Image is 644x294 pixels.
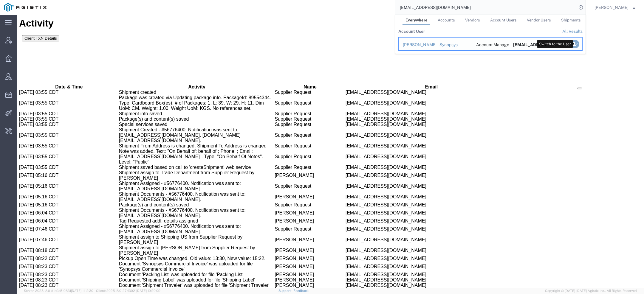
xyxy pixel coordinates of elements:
[2,166,102,177] td: [DATE] 05:16 CDT
[329,195,410,200] span: [EMAIL_ADDRESS][DOMAIN_NAME]
[329,249,410,254] span: [EMAIL_ADDRESS][DOMAIN_NAME]
[594,4,636,11] button: [PERSON_NAME]
[329,233,410,238] span: [EMAIL_ADDRESS][DOMAIN_NAME]
[258,128,329,134] td: Supplier Request
[102,155,258,166] td: Shipment assign to Trade Department from Supplier Request by [PERSON_NAME]
[258,69,329,75] th: Name: activate to sort column ascending
[102,257,258,262] td: Document 'Packing List' was uploaded for file 'Packing List'
[2,96,102,102] td: [DATE] 03:55 CDT
[490,18,517,22] span: Account Users
[293,289,309,293] a: Feedback
[4,3,47,12] img: logo
[329,241,410,246] span: [EMAIL_ADDRESS][DOMAIN_NAME]
[258,107,329,112] td: Supplier Request
[2,177,102,187] td: [DATE] 05:16 CDT
[2,80,102,96] td: [DATE] 03:55 CDT
[102,193,258,203] td: Shipment Documents - #56776400. Notification was sent to: [EMAIL_ADDRESS][DOMAIN_NAME].
[329,102,410,107] span: [EMAIL_ADDRESS][DOMAIN_NAME]
[258,241,329,246] td: [PERSON_NAME]
[102,80,258,96] td: Package was created via Updating package info. PackageId: 89554344. Type. Cardboard Box(es). # of...
[329,169,410,174] span: [EMAIL_ADDRESS][DOMAIN_NAME]
[102,268,258,273] td: Document 'Shipment Traveler' was uploaded for file 'Shipment Traveler'
[398,25,425,37] th: Account User
[102,150,258,155] td: Shipment saved based on call to 'createShipment' web service
[476,42,505,48] div: Account Manager
[561,73,565,74] button: Manage table columns
[102,112,258,128] td: Shipment Created - #56776400. Notification was sent to: [EMAIL_ADDRESS][DOMAIN_NAME], [DOMAIN_NAM...
[2,220,102,230] td: [DATE] 07:46 CDT
[102,102,258,107] td: Package(s) and content(s) saved
[96,289,160,293] span: Client: 2025.18.0-27d3021
[329,107,410,112] span: [EMAIL_ADDRESS][DOMAIN_NAME]
[329,150,410,155] span: [EMAIL_ADDRESS][DOMAIN_NAME]
[398,25,586,54] table: Search Results
[329,262,410,267] span: [EMAIL_ADDRESS][DOMAIN_NAME]
[465,18,480,22] span: Vendors
[329,118,410,123] span: [EMAIL_ADDRESS][DOMAIN_NAME]
[2,155,102,166] td: [DATE] 05:16 CDT
[102,187,258,193] td: Package(s) and content(s) saved
[550,42,563,48] div: Active
[2,241,102,246] td: [DATE] 08:22 CDT
[329,257,410,262] span: [EMAIL_ADDRESS][DOMAIN_NAME]
[258,246,329,257] td: [PERSON_NAME]
[102,220,258,230] td: Shipment assign to Shipping US from Supplier Request by [PERSON_NAME]
[258,112,329,128] td: Supplier Request
[258,96,329,102] td: Supplier Request
[258,75,329,80] td: Supplier Request
[329,69,501,75] th: Email: activate to sort column ascending
[258,134,329,150] td: Supplier Request
[258,102,329,107] td: Supplier Request
[329,96,410,101] span: [EMAIL_ADDRESS][DOMAIN_NAME]
[102,230,258,241] td: Shipment assign to [PERSON_NAME] from Supplier Request by [PERSON_NAME]
[2,187,102,193] td: [DATE] 05:16 CDT
[329,179,410,184] span: [EMAIL_ADDRESS][DOMAIN_NAME]
[513,42,588,47] span: [EMAIL_ADDRESS][DOMAIN_NAME]
[2,128,102,134] td: [DATE] 03:55 CDT
[102,107,258,112] td: Special services saved
[545,288,637,293] span: Copyright © [DATE]-[DATE] Agistix Inc., All Rights Reserved
[258,268,329,273] td: [PERSON_NAME]
[2,193,102,203] td: [DATE] 06:04 CDT
[329,268,410,273] span: [EMAIL_ADDRESS][DOMAIN_NAME]
[258,166,329,177] td: Supplier Request
[329,85,410,91] span: [EMAIL_ADDRESS][DOMAIN_NAME]
[258,187,329,193] td: Supplier Request
[329,139,410,144] span: [EMAIL_ADDRESS][DOMAIN_NAME]
[2,107,102,112] td: [DATE] 03:55 CDT
[102,69,258,75] th: Activity: activate to sort column ascending
[2,75,102,80] td: [DATE] 03:55 CDT
[329,187,410,192] span: [EMAIL_ADDRESS][DOMAIN_NAME]
[102,128,258,134] td: Shipment From Address is changed. Shipment To Address is changed
[595,4,628,11] span: Kaitlyn Hostetler
[258,203,329,209] td: [PERSON_NAME]
[329,75,410,80] span: [EMAIL_ADDRESS][DOMAIN_NAME]
[2,112,102,128] td: [DATE] 03:55 CDT
[2,150,102,155] td: [DATE] 03:55 CDT
[258,177,329,187] td: [PERSON_NAME]
[102,177,258,187] td: Shipment Documents - #56776400. Notification was sent to: [EMAIL_ADDRESS][DOMAIN_NAME].
[278,289,293,293] a: Support
[102,262,258,268] td: Document 'Shipping Label' was uploaded for file 'Shipping Label'
[403,42,431,48] div: Rachelle Varela
[438,18,455,22] span: Accounts
[258,193,329,203] td: [PERSON_NAME]
[2,102,102,107] td: [DATE] 03:55 CDT
[258,80,329,96] td: Supplier Request
[102,209,258,220] td: Shipment Assigned - #56776400. Notification was sent to: [EMAIL_ADDRESS][DOMAIN_NAME].
[2,257,102,262] td: [DATE] 08:23 CDT
[102,75,258,80] td: Shipment created
[439,42,468,48] div: Synopsys
[258,257,329,262] td: [PERSON_NAME]
[17,15,644,288] iframe: FS Legacy Container
[527,18,551,22] span: Vendor Users
[24,289,93,293] span: Server: 2025.18.0-d1e9a510831
[395,0,577,15] input: Search for shipment number, reference number
[562,29,583,34] a: View all account users found by criterion
[2,262,102,268] td: [DATE] 08:23 CDT
[2,209,102,220] td: [DATE] 07:46 CDT
[258,230,329,241] td: [PERSON_NAME]
[329,158,410,163] span: [EMAIL_ADDRESS][DOMAIN_NAME]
